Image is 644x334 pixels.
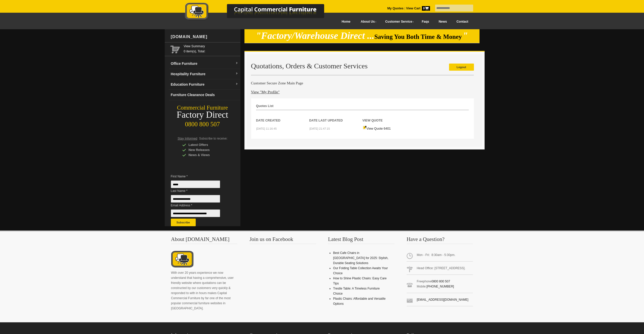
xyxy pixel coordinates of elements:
a: [EMAIL_ADDRESS][DOMAIN_NAME] [417,298,468,301]
span: Freephone Mobile: [407,277,473,293]
a: 0800 800 507 [432,280,450,283]
small: [DATE] 11:16:45 [256,127,277,130]
span: Stay Informed [178,137,197,140]
a: Furniture Clearance Deals [169,90,240,100]
a: [PHONE_NUMBER] [426,285,454,288]
span: Head Office: [STREET_ADDRESS]. [407,264,473,275]
div: Latest Offers [182,142,230,147]
a: How to Shine Plastic Chairs: Easy Care Tips [333,277,387,285]
a: Logout [449,64,474,71]
strong: View Cart [406,7,430,10]
a: Office Furnituredropdown [169,58,240,69]
a: View Quote 6401 [363,127,391,130]
div: Factory Direct [165,111,240,118]
input: Last Name * [171,195,220,203]
th: Date Created [256,110,309,123]
a: News [434,16,452,27]
img: About CCFNZ Logo [171,250,193,269]
span: Last Name * [171,188,228,193]
a: Capital Commercial Furniture Logo [171,3,349,23]
span: Mon - Fri: 8:30am - 5:30pm. [407,250,473,262]
em: " [463,31,468,41]
h3: About [DOMAIN_NAME] [171,237,238,244]
h3: Join us on Facebook [250,237,316,244]
div: Commercial Furniture [165,104,240,111]
a: About Us [355,16,379,27]
a: Trestle Table: A Timeless Furniture Choice [333,287,379,295]
div: New Releases [182,147,230,153]
a: Contact [452,16,473,27]
a: View Summary [184,44,238,49]
h4: Customer Secure Zone Main Page [251,81,474,86]
a: Education Furnituredropdown [169,79,240,90]
small: [DATE] 21:47:15 [309,127,330,130]
a: Customer Service [379,16,417,27]
h2: Quotations, Orders & Customer Services [251,62,474,70]
img: dropdown [235,83,238,86]
a: Best Cafe Chairs in [GEOGRAPHIC_DATA] for 2025: Stylish, Durable Seating Solutions [333,251,388,265]
span: 0 item(s), Total: [184,44,238,53]
div: [DOMAIN_NAME] [169,29,240,44]
a: My Quotes [387,7,404,10]
a: View Cart0 [405,7,430,10]
a: Plastic Chairs: Affordable and Versatile Options [333,297,386,306]
span: Saving You Both Time & Money [374,33,462,40]
span: Email Address * [171,203,228,208]
th: View Quote [362,110,416,123]
a: View "My Profile" [251,90,280,94]
input: First Name * [171,180,220,188]
span: First Name * [171,174,228,179]
a: Our Folding Table Collection Awaits Your Choice [333,266,388,275]
strong: Quotes List [256,104,274,108]
button: Subscribe [171,219,196,226]
h3: Have a Question? [407,237,473,244]
p: With over 20 years experience we now understand that having a comprehensive, user friendly websit... [171,270,238,311]
img: dropdown [235,72,238,75]
h3: Latest Blog Post [328,237,394,244]
iframe: fb:page Facebook Social Plugin [250,250,316,306]
span: Subscribe to receive: [199,137,227,140]
div: News & Views [182,153,230,158]
th: Date Last Updated [309,110,362,123]
img: Quote-icon [363,126,367,130]
div: 0800 800 507 [165,118,240,128]
a: Hospitality Furnituredropdown [169,69,240,79]
a: Faqs [417,16,434,27]
img: dropdown [235,62,238,65]
img: Capital Commercial Furniture Logo [171,3,349,21]
input: Email Address * [171,209,220,217]
span: 0 [422,6,430,11]
em: "Factory/Warehouse Direct ... [256,31,374,41]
